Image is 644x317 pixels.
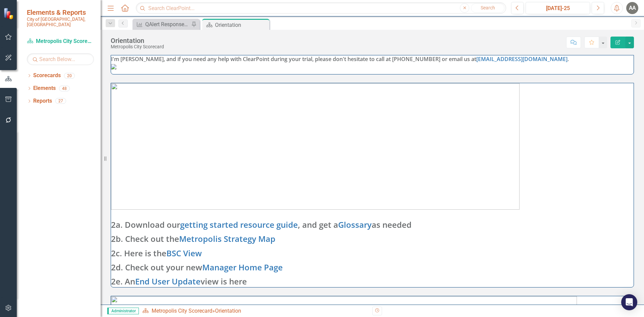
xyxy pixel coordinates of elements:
[111,219,412,230] strong: 2a. Download our , and get a as needed
[166,248,202,259] a: BSC View
[111,233,275,244] strong: 2b. Check out the
[64,73,75,78] div: 20
[33,85,56,92] a: Elements
[111,37,164,44] div: Orientation
[481,5,495,10] span: Search
[107,308,139,314] span: Administrator
[136,2,506,14] input: Search ClearPoint...
[135,276,201,287] a: End User Update
[55,98,66,104] div: 27
[111,83,520,210] img: step2-C.png
[338,219,372,230] a: Glossary
[526,2,590,14] button: [DATE]-25
[528,4,588,12] div: [DATE]-25
[134,20,190,29] a: QAlert Response Time
[111,262,283,273] strong: 2d. Check out your new
[471,3,504,13] button: Search
[180,219,298,230] a: getting started resource guide
[626,2,638,14] button: AA
[33,72,61,80] a: Scorecards
[215,21,268,29] div: Orientation
[33,97,52,105] a: Reports
[215,308,241,314] div: Orientation
[202,262,283,273] a: Manager Home Page
[27,38,94,45] a: Metropolis City Scorecard
[111,248,202,259] strong: 2c. Here is the
[145,20,190,29] div: QAlert Response Time
[179,233,275,244] a: Metropolis Strategy Map
[111,55,569,63] span: I'm [PERSON_NAME], and if you need any help with ClearPoint during your trial, please don't hesit...
[27,53,94,65] input: Search Below...
[621,294,637,310] div: Open Intercom Messenger
[111,44,164,49] div: Metropolis City Scorecard
[152,308,212,314] a: Metropolis City Scorecard
[27,8,94,16] span: Elements & Reports
[111,276,247,287] strong: 2e. An view is here
[476,55,568,63] a: [EMAIL_ADDRESS][DOMAIN_NAME]
[3,8,15,19] img: ClearPoint Strategy
[142,307,367,315] div: »
[111,64,116,69] img: step1-C%20v2.png
[27,16,94,28] small: City of [GEOGRAPHIC_DATA], [GEOGRAPHIC_DATA]
[59,86,70,91] div: 48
